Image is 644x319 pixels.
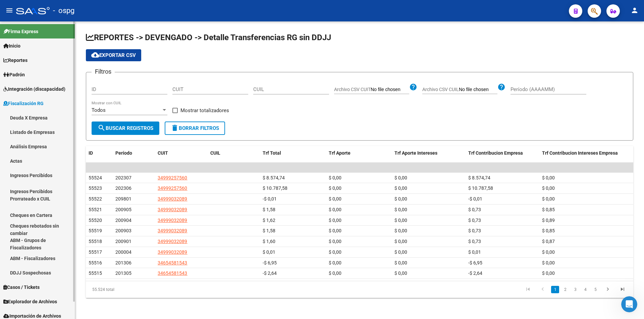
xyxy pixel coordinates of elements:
datatable-header-cell: Trf Aporte Intereses [392,146,466,160]
div: Si no queres que figure deuda, hay q buscar esas ddjjj y descartarlas. [5,58,110,79]
span: $ 0,00 [329,218,341,223]
span: $ 0,00 [542,185,555,191]
span: -$ 6,95 [468,260,482,265]
a: go to first page [522,286,534,293]
div: thumbs up [83,17,123,49]
span: Padrón [3,71,25,78]
span: - ospg [53,3,74,18]
div: [PERSON_NAME] dirigirte a explorador de archivos --> arca --> ddjj nominas y hacer clic en la acc... [5,80,110,108]
button: Enviar un mensaje… [115,217,126,227]
span: $ 8.574,74 [263,175,285,180]
div: con el tachito de basura [11,112,68,119]
span: 200901 [115,239,131,244]
li: page 5 [590,284,600,295]
a: 3 [571,286,579,293]
span: CUIL [210,150,220,156]
datatable-header-cell: Trf Aporte [326,146,392,160]
div: 55.524 total [86,281,194,298]
textarea: Escribe un mensaje... [6,205,128,217]
div: Ludmila dice… [5,58,129,80]
span: Archivo CSV CUIT [334,87,371,92]
span: 34999032089 [158,239,187,244]
span: $ 0,00 [329,270,341,276]
span: CUIT [158,150,168,156]
span: $ 0,73 [468,207,481,212]
span: Buscar Registros [98,125,153,131]
span: Trf Contribucion Intereses Empresa [542,150,618,156]
span: $ 0,00 [394,239,407,244]
span: 34999257560 [158,175,187,180]
span: 55516 [89,260,102,265]
span: $ 0,89 [542,218,555,223]
button: Start recording [43,219,48,225]
input: Archivo CSV CUIT [371,87,409,93]
mat-icon: help [409,83,417,91]
span: $ 8.574,74 [468,175,490,180]
span: Todos [92,107,106,113]
span: 55518 [89,239,102,244]
mat-icon: cloud_download [91,51,99,59]
div: Lorena dice… [5,9,129,58]
span: 201305 [115,270,131,276]
span: $ 0,00 [329,249,341,255]
span: 55523 [89,185,102,191]
a: go to last page [616,286,629,293]
button: Selector de gif [21,219,26,225]
span: -$ 0,01 [468,196,482,202]
span: Trf Total [263,150,281,156]
span: Fiscalización RG [3,100,44,107]
span: 55517 [89,249,102,255]
span: $ 0,00 [542,249,555,255]
span: $ 1,58 [263,207,275,212]
span: $ 0,00 [542,196,555,202]
span: 34999032089 [158,249,187,255]
span: $ 0,01 [468,249,481,255]
mat-icon: person [631,6,639,14]
div: thumbs up [78,9,129,53]
button: go back [4,3,17,15]
span: Mostrar totalizadores [180,106,229,114]
span: Trf Aporte Intereses [394,150,437,156]
img: Profile image for Fin [19,4,30,14]
datatable-header-cell: Período [113,146,155,160]
span: 200903 [115,228,131,233]
span: $ 1,62 [263,218,275,223]
span: $ 0,00 [542,175,555,180]
span: $ 10.787,58 [263,185,287,191]
span: $ 0,01 [263,249,275,255]
span: Integración (discapacidad) [3,85,65,93]
div: Muchas gracias [87,161,123,167]
a: go to next page [601,286,614,293]
span: 55521 [89,207,102,212]
a: 5 [591,286,599,293]
datatable-header-cell: CUIL [208,146,260,160]
a: go to previous page [536,286,549,293]
span: $ 0,85 [542,228,555,233]
span: $ 0,00 [329,185,341,191]
span: $ 0,00 [542,270,555,276]
span: Borrar Filtros [171,125,219,131]
datatable-header-cell: Trf Total [260,146,326,160]
span: 34999257560 [158,185,187,191]
div: los cambios que realicen impactarán esta noche, es decir, al día de [DATE] no verán más esa deuda. [11,128,105,147]
span: $ 1,58 [263,228,275,233]
a: 1 [551,286,559,293]
a: 2 [561,286,569,293]
input: Archivo CSV CUIL [459,87,497,93]
div: Ludmila dice… [5,80,129,108]
div: Cerrar [118,3,130,15]
span: $ 0,73 [468,218,481,223]
span: Trf Contribucion Empresa [468,150,523,156]
li: page 3 [570,284,580,295]
div: Cualquier otra consulta, quedamos a disposición. Saludos!![PERSON_NAME] • Hace 4h [5,176,110,197]
span: Firma Express [3,28,38,35]
span: 55524 [89,175,102,180]
span: 55515 [89,270,102,276]
div: los cambios que realicen impactarán esta noche, es decir, al día de [DATE] no verán más esa deuda. [5,124,110,151]
mat-icon: search [98,124,106,132]
div: Ludmila dice… [5,124,129,157]
span: -$ 2,64 [263,270,277,276]
span: 34999032089 [158,196,187,202]
li: page 4 [580,284,590,295]
span: 200905 [115,207,131,212]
